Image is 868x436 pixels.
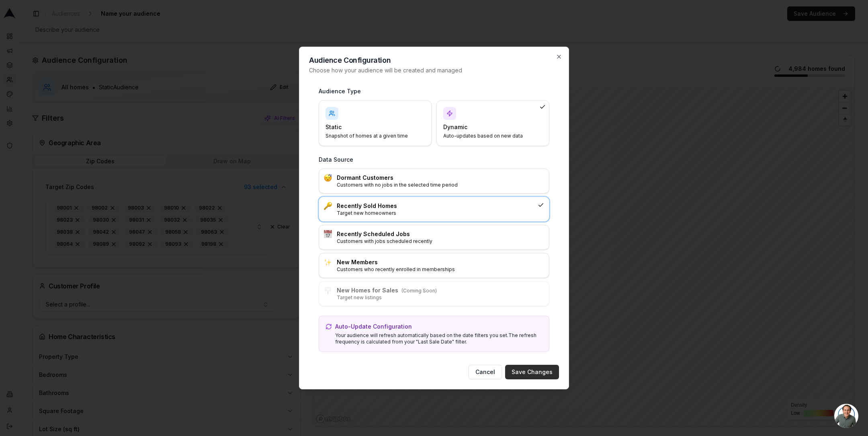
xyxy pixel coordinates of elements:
div: :placard:New Homes for Sales(Coming Soon)Target new listings [319,281,549,306]
p: Auto-updates based on new data [443,133,533,139]
button: Cancel [469,365,502,379]
button: Save Changes [505,365,559,379]
p: Your audience will refresh automatically based on the date filters you set. The refresh frequency... [335,332,542,345]
h3: Data Source [319,156,549,164]
h2: Audience Configuration [309,57,559,64]
p: Target new homeowners [337,210,534,216]
p: Choose how your audience will be created and managed [309,66,559,74]
p: Target new listings [337,294,544,301]
h3: New Members [337,258,544,266]
img: :sleeping: [324,174,332,182]
p: Customers with no jobs in the selected time period [337,182,544,188]
img: ✨ [324,258,332,266]
h3: Recently Sold Homes [337,202,534,210]
div: :key:Recently Sold HomesTarget new homeowners [319,197,549,222]
span: (Coming Soon) [401,288,437,294]
h4: Static [325,123,415,131]
p: Snapshot of homes at a given time [325,133,415,139]
div: StaticSnapshot of homes at a given time [319,100,432,146]
div: :calendar:Recently Scheduled JobsCustomers with jobs scheduled recently [319,225,549,250]
div: DynamicAuto-updates based on new data [436,100,549,146]
h3: Audience Type [319,87,549,95]
img: :calendar: [324,230,332,238]
div: :sleeping:Dormant CustomersCustomers with no jobs in the selected time period [319,169,549,193]
img: :key: [324,202,332,210]
p: Auto-Update Configuration [335,323,412,331]
div: ✨New MembersCustomers who recently enrolled in memberships [319,253,549,278]
h3: Dormant Customers [337,174,544,182]
h4: Dynamic [443,123,533,131]
img: :placard: [324,286,332,294]
h3: New Homes for Sales [337,286,544,294]
p: Customers who recently enrolled in memberships [337,266,544,273]
p: Customers with jobs scheduled recently [337,238,544,245]
h3: Recently Scheduled Jobs [337,230,544,238]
